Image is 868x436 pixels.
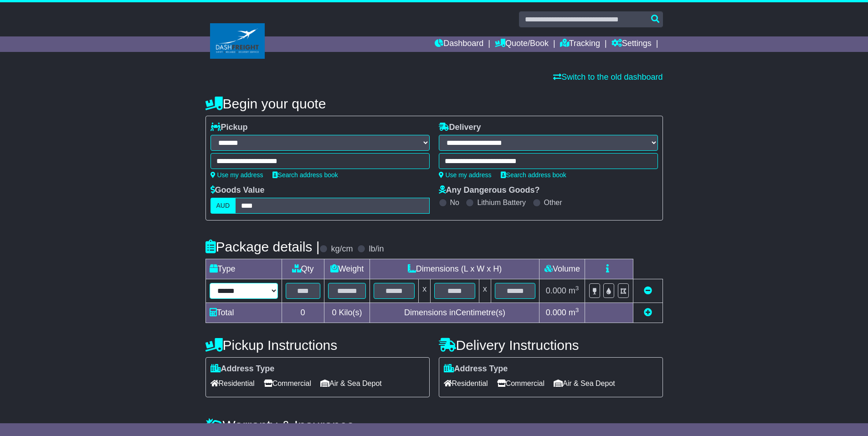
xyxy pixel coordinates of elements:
td: Qty [282,259,324,279]
h4: Pickup Instructions [205,338,430,353]
td: Dimensions (L x W x H) [370,259,539,279]
sup: 3 [575,285,579,292]
td: x [419,279,431,303]
td: Dimensions in Centimetre(s) [370,303,539,323]
label: Any Dangerous Goods? [439,185,540,195]
h4: Delivery Instructions [439,338,663,353]
span: 0 [332,308,336,317]
span: 0.000 [546,286,566,295]
label: Other [544,198,562,207]
a: Use my address [439,171,492,179]
span: Residential [211,376,255,390]
h4: Warranty & Insurance [205,418,663,433]
label: Address Type [444,364,508,374]
td: 0 [282,303,324,323]
span: Commercial [264,376,311,390]
span: Air & Sea Depot [320,376,382,390]
a: Add new item [644,308,652,317]
td: Kilo(s) [324,303,370,323]
label: Address Type [211,364,275,374]
a: Search address book [501,171,566,179]
a: Remove this item [644,286,652,295]
a: Switch to the old dashboard [553,72,663,82]
td: Volume [539,259,585,279]
span: Air & Sea Depot [554,376,615,390]
td: Type [205,259,282,279]
label: Goods Value [211,185,265,195]
span: Residential [444,376,488,390]
label: Delivery [439,123,481,133]
a: Use my address [211,171,263,179]
label: Pickup [211,123,248,133]
label: Lithium Battery [477,198,526,207]
span: Commercial [497,376,544,390]
td: Weight [324,259,370,279]
span: m [569,308,579,317]
a: Tracking [560,36,600,52]
h4: Package details | [205,239,320,254]
label: kg/cm [331,244,353,254]
td: x [479,279,491,303]
span: 0.000 [546,308,566,317]
h4: Begin your quote [205,96,663,111]
label: No [450,198,459,207]
td: Total [205,303,282,323]
a: Settings [611,36,652,52]
label: lb/in [369,244,384,254]
sup: 3 [575,307,579,313]
a: Search address book [272,171,338,179]
a: Dashboard [435,36,483,52]
span: m [569,286,579,295]
a: Quote/Book [495,36,549,52]
label: AUD [211,198,236,214]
